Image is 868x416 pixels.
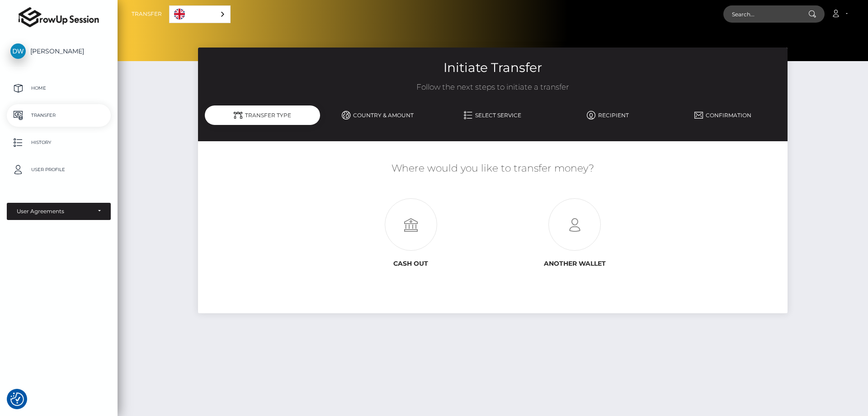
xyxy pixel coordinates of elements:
input: Search... [723,5,808,23]
a: User Profile [7,158,111,181]
a: Recipient [550,107,665,123]
p: Transfer [10,109,107,122]
div: Transfer Type [205,105,320,125]
a: Transfer [132,5,162,24]
p: Home [10,81,107,95]
p: History [10,136,107,149]
a: History [7,131,111,154]
a: English [170,6,230,23]
h5: Where would you like to transfer money? [205,162,780,176]
span: [PERSON_NAME] [7,47,111,55]
p: User Profile [10,163,107,177]
a: Confirmation [665,107,781,123]
h6: Cash out [336,260,486,268]
div: User Agreements [17,208,91,215]
button: Consent Preferences [10,392,24,406]
h6: Another wallet [500,260,650,268]
a: Home [7,77,111,100]
h3: Follow the next steps to initiate a transfer [205,82,780,93]
div: Language [169,5,231,23]
a: Select Service [435,107,551,123]
h3: Initiate Transfer [205,59,780,77]
button: User Agreements [7,203,111,220]
img: MassPay [19,7,99,27]
a: Transfer [7,104,111,127]
aside: Language selected: English [169,5,231,23]
img: Revisit consent button [10,392,24,406]
a: Country & Amount [320,107,435,123]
